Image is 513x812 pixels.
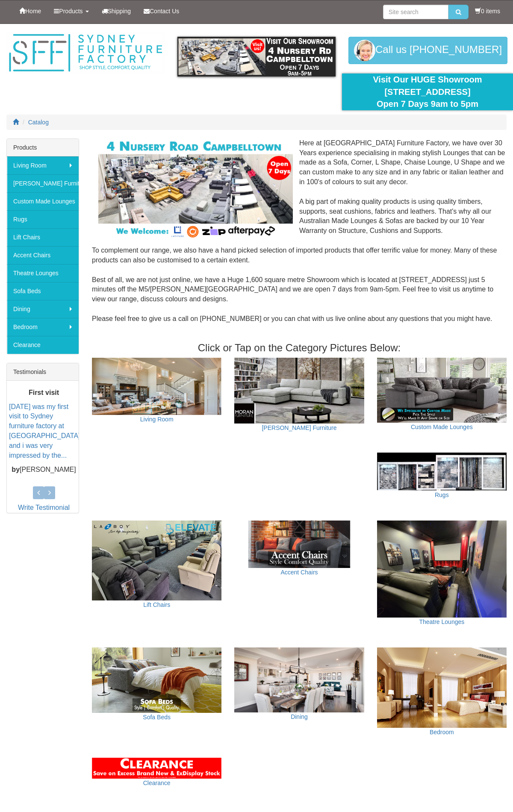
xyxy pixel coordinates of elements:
b: First visit [29,388,59,396]
a: Clearance [143,780,171,786]
img: Sofa Beds [92,647,221,713]
a: Write Testimonial [18,504,70,511]
a: Custom Made Lounges [7,192,79,210]
div: Products [7,139,79,156]
a: Rugs [7,210,79,228]
a: Dining [7,300,79,318]
img: Sydney Furniture Factory [6,32,165,74]
a: Accent Chairs [280,569,318,576]
a: Accent Chairs [7,246,79,264]
a: [PERSON_NAME] Furniture [262,424,336,431]
a: Catalog [28,119,49,126]
a: Theatre Lounges [419,618,464,625]
a: Products [47,0,95,22]
a: Living Room [7,156,79,174]
a: Home [13,0,47,22]
input: Site search [383,5,448,19]
span: Products [59,8,83,15]
img: Custom Made Lounges [377,358,507,423]
a: Bedroom [7,318,79,336]
img: showroom.gif [177,37,336,76]
img: Rugs [377,453,507,491]
a: Living Room [140,416,174,423]
img: Dining [234,647,364,712]
img: Moran Furniture [234,358,364,424]
a: Lift Chairs [143,601,170,608]
img: Accent Chairs [234,521,364,568]
img: Theatre Lounges [377,521,507,618]
div: Visit Our HUGE Showroom [STREET_ADDRESS] Open 7 Days 9am to 5pm [348,74,507,110]
div: Testimonials [7,363,79,381]
a: Sofa Beds [143,714,171,721]
img: Living Room [92,358,221,415]
a: [PERSON_NAME] Furniture [7,174,79,192]
img: Bedroom [377,647,507,728]
a: Sofa Beds [7,282,79,300]
a: Rugs [435,491,449,498]
a: Shipping [95,0,138,22]
div: Here at [GEOGRAPHIC_DATA] Furniture Factory, we have over 30 Years experience specialising in mak... [92,138,507,334]
a: Theatre Lounges [7,264,79,282]
img: Lift Chairs [92,521,221,600]
p: [PERSON_NAME] [9,465,79,474]
a: Clearance [7,336,79,354]
h3: Click or Tap on the Category Pictures Below: [92,342,507,353]
a: Dining [291,713,308,720]
a: [DATE] was my first visit to Sydney furniture factory at [GEOGRAPHIC_DATA] and i was very impress... [9,403,80,459]
b: by [12,465,20,473]
li: 0 items [475,7,500,15]
a: Bedroom [430,729,454,736]
img: Clearance [92,758,221,779]
span: Contact Us [150,8,179,15]
span: Shipping [108,8,131,15]
span: Home [25,8,41,15]
a: Contact Us [137,0,186,22]
img: Corner Modular Lounges [98,138,293,240]
a: Lift Chairs [7,228,79,246]
a: Custom Made Lounges [411,424,473,430]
